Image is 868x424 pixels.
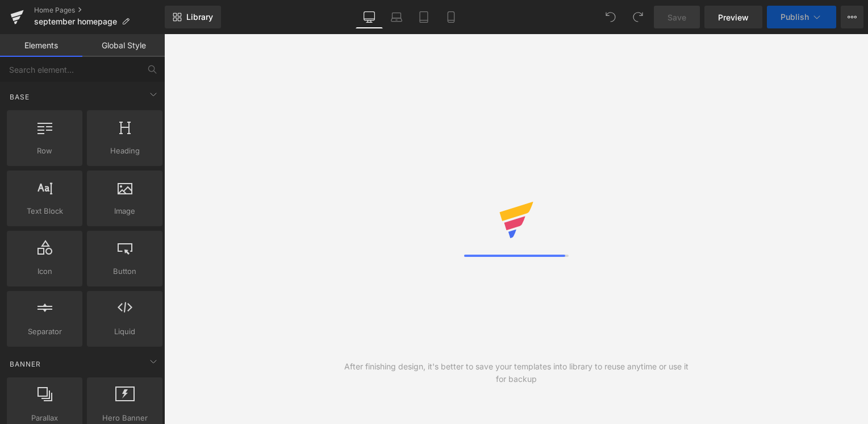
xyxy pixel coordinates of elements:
span: Separator [10,326,79,338]
button: Publish [767,6,836,28]
span: Library [186,12,213,22]
button: Undo [599,6,622,28]
span: Publish [781,13,809,22]
span: Preview [718,11,749,23]
button: More [841,6,863,28]
a: Home Pages [34,6,165,15]
a: Global Style [82,34,165,57]
span: Heading [90,145,159,157]
a: Mobile [437,6,465,28]
span: september homepage [34,17,117,26]
span: Banner [9,359,42,369]
span: Hero Banner [90,412,159,424]
div: After finishing design, it's better to save your templates into library to reuse anytime or use i... [340,360,692,385]
span: Parallax [10,412,79,424]
span: Liquid [90,326,159,338]
a: New Library [165,6,221,28]
a: Tablet [410,6,437,28]
span: Icon [10,265,79,277]
a: Preview [704,6,762,28]
span: Base [9,92,31,102]
span: Save [667,11,686,23]
span: Button [90,265,159,277]
button: Redo [627,6,649,28]
span: Image [90,205,159,217]
a: Laptop [383,6,410,28]
span: Row [10,145,79,157]
a: Desktop [356,6,383,28]
span: Text Block [10,205,79,217]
